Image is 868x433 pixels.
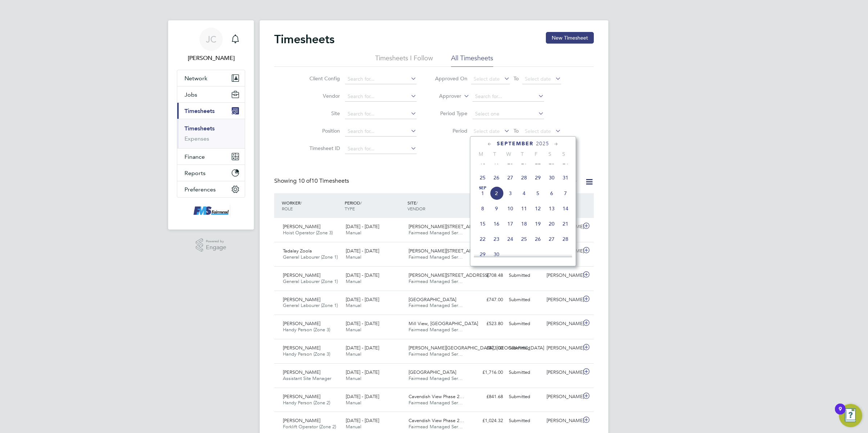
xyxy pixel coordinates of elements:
[476,232,490,246] span: 22
[345,74,417,84] input: Search for...
[177,181,245,197] button: Preferences
[184,153,205,160] span: Finance
[274,177,350,185] div: Showing
[476,186,490,200] span: 1
[531,186,545,200] span: 5
[531,202,545,215] span: 12
[409,327,463,333] span: Fairmead Managed Ser…
[184,186,216,193] span: Preferences
[490,247,503,261] span: 30
[345,206,355,211] span: TYPE
[529,151,543,157] span: F
[283,272,320,278] span: [PERSON_NAME]
[525,76,551,82] span: Select date
[345,126,417,137] input: Search for...
[409,278,463,284] span: Fairmead Managed Ser…
[476,202,490,215] span: 8
[839,404,862,427] button: Open Resource Center, 9 new notifications
[474,76,500,82] span: Select date
[192,205,230,216] img: f-mead-logo-retina.png
[283,278,338,284] span: General Labourer (Zone 1)
[559,217,572,231] span: 21
[503,232,517,246] span: 24
[559,232,572,246] span: 28
[283,345,320,351] span: [PERSON_NAME]
[490,232,503,246] span: 23
[490,186,503,200] span: 2
[177,86,245,102] button: Jobs
[298,177,349,185] span: 10 Timesheets
[429,93,461,100] label: Approver
[177,205,245,216] a: Go to home page
[168,20,254,230] nav: Main navigation
[345,109,417,119] input: Search for...
[409,417,464,424] span: Cavendish View Phase 2…
[346,230,361,236] span: Manual
[517,232,531,246] span: 25
[177,103,245,119] button: Timesheets
[409,345,544,351] span: [PERSON_NAME][GEOGRAPHIC_DATA], [GEOGRAPHIC_DATA]
[468,318,506,330] div: £523.80
[451,54,493,67] li: All Timesheets
[283,248,312,254] span: Tadalay Zoola
[346,393,379,400] span: [DATE] - [DATE]
[406,196,469,215] div: SITE
[375,54,433,67] li: Timesheets I Follow
[283,320,320,327] span: [PERSON_NAME]
[557,151,571,157] span: S
[515,151,529,157] span: T
[283,369,320,375] span: [PERSON_NAME]
[497,141,534,147] span: September
[409,375,463,381] span: Fairmead Managed Ser…
[490,202,503,215] span: 9
[360,200,362,206] span: /
[346,296,379,303] span: [DATE] - [DATE]
[184,135,209,142] a: Expenses
[559,186,572,200] span: 7
[307,128,340,134] label: Position
[307,93,340,99] label: Vendor
[531,232,545,246] span: 26
[409,302,463,308] span: Fairmead Managed Ser…
[468,391,506,403] div: £841.68
[346,417,379,424] span: [DATE] - [DATE]
[476,186,490,190] span: Sep
[409,223,488,230] span: [PERSON_NAME][STREET_ADDRESS]
[177,28,245,62] a: JC[PERSON_NAME]
[503,202,517,215] span: 10
[544,318,581,330] div: [PERSON_NAME]
[346,424,361,430] span: Manual
[409,248,488,254] span: [PERSON_NAME][STREET_ADDRESS]
[545,186,559,200] span: 6
[468,270,506,282] div: £708.48
[283,254,338,260] span: General Labourer (Zone 1)
[435,75,467,82] label: Approved On
[274,32,334,46] h2: Timesheets
[546,32,594,44] button: New Timesheet
[283,327,330,333] span: Handy Person (Zone 3)
[536,141,549,147] span: 2025
[283,302,338,308] span: General Labourer (Zone 1)
[283,400,330,406] span: Handy Person (Zone 2)
[531,171,545,185] span: 29
[345,144,417,154] input: Search for...
[502,151,515,157] span: W
[543,151,557,157] span: S
[206,238,226,244] span: Powered by
[346,345,379,351] span: [DATE] - [DATE]
[511,126,521,135] span: To
[346,248,379,254] span: [DATE] - [DATE]
[283,424,336,430] span: Forklift Operator (Zone 2)
[196,238,227,252] a: Powered byEngage
[283,230,333,236] span: Hoist Operator (Zone 3)
[345,92,417,102] input: Search for...
[544,342,581,354] div: [PERSON_NAME]
[298,177,311,185] span: 10 of
[468,221,506,233] div: £723.60
[472,109,544,119] input: Select one
[407,206,425,211] span: VENDOR
[536,178,578,186] label: Submitted
[503,186,517,200] span: 3
[490,217,503,231] span: 16
[506,367,544,379] div: Submitted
